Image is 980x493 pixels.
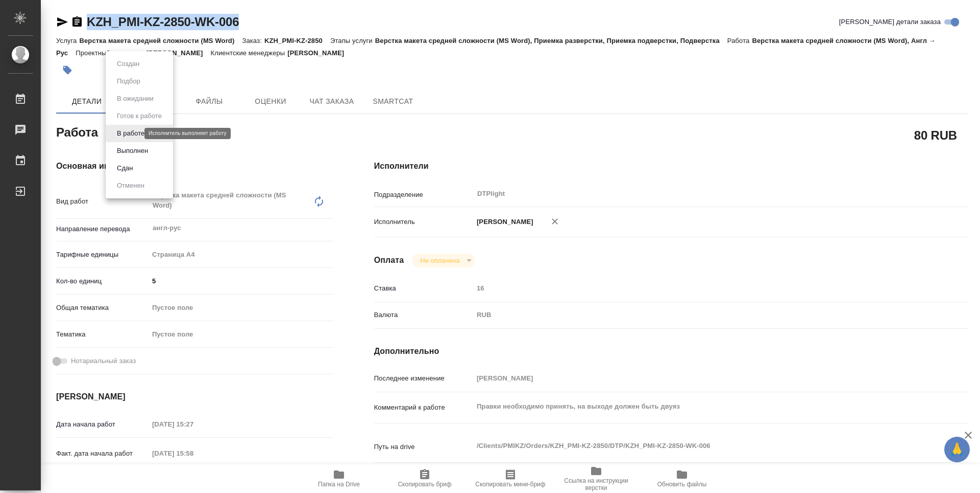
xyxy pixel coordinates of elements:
[114,180,148,191] button: Отменен
[114,93,157,104] button: В ожидании
[114,128,148,139] button: В работе
[114,58,142,70] button: Создан
[114,110,165,122] button: Готов к работе
[114,76,143,87] button: Подбор
[114,163,136,174] button: Сдан
[114,145,151,156] button: Выполнен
